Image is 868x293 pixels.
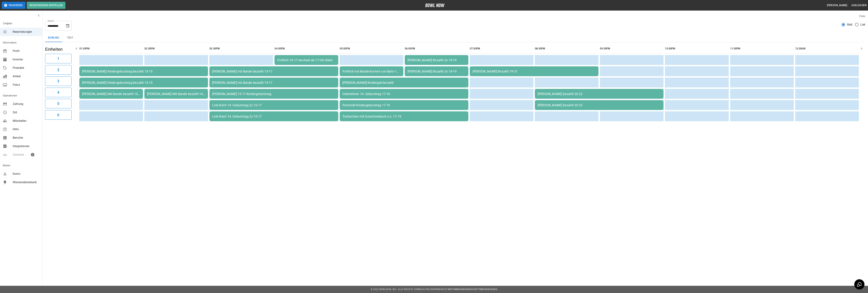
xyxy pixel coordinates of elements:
div: Link feiert 14. Geburtstag 2x 15-17 [212,103,335,107]
div: [PERSON_NAME] Kindergeburtstag bezahlt 13-15 [82,70,205,73]
a: Geschäftsbedingungen [467,288,497,291]
th: 11:00PM [730,44,794,54]
div: [PERSON_NAME] Kindergeburtstag bezahlt 13-15 [82,81,205,84]
th: 12:00AM [795,44,859,54]
span: Wissensdatenbank [13,180,39,184]
h6: 5 [57,101,59,106]
div: [PERSON_NAME] bezahlt 20-22 [538,92,661,96]
button: 6 [45,110,72,120]
th: 03:00PM [209,44,273,54]
div: [PERSON_NAME] 15-17 Kindergeburtstag [212,92,335,96]
span: Std [13,110,39,115]
span: Fotos [13,83,39,87]
div: [PERSON_NAME] Bezahlt 2x 18-19 [408,58,466,62]
div: Tschechien mit Gutscheinbuch n.s. 17-19 [343,115,466,118]
div: [PERSON_NAME] mit Bande bezahlt 15-17 [212,81,335,84]
button: test [62,34,78,42]
button: [PERSON_NAME] [826,2,849,9]
div: Osterlehner 14. Geburtstag 17-19 [343,92,466,96]
button: Pausieren [2,2,25,9]
button: 4 [45,88,72,97]
button: 1 [45,54,72,63]
span: Profil [13,49,39,53]
div: Fröhlich 16-17 wechsel ab 17 Uhr Bahn [277,58,335,62]
div: [PERSON_NAME] Bezahlt 2x 18-19 [408,70,466,73]
button: Reservierung erstellen [27,2,66,9]
div: [PERSON_NAME] Mit Bande bezahlt 13-14 [82,92,140,96]
span: Mitarbeiter [13,119,39,123]
button: 3 [45,76,72,86]
div: [PERSON_NAME] mit Bande bezahlt 15-17 [212,70,335,73]
span: Artikel [13,74,39,78]
span: Hilfe [13,127,39,131]
button: 2 [45,65,72,75]
span: Reservierungen [13,30,39,34]
span: List [860,23,865,27]
span: Grid [847,23,852,27]
div: [PERSON_NAME] Kindergeb bezahlt [343,81,466,84]
h6: 6 [57,112,59,118]
span: Zahlung [13,102,39,106]
h5: Einheiten [45,46,72,52]
th: 02:00PM [144,44,208,54]
h6: 1 [57,56,59,61]
th: 07:00PM [470,44,533,54]
h6: 3 [57,78,59,84]
span: Inventar [13,57,39,62]
button: 5 [45,99,72,108]
th: 05:00PM [340,44,403,54]
th: 10:00PM [665,44,729,54]
img: logo [425,4,445,7]
span: © 2022 BowlNow, Inc. Alle Rechte vorbehalten. [371,288,431,291]
span: Produkte [13,66,39,70]
table: sticky table [78,42,860,123]
div: Link feiert 14. Geburtstag 2x 15-17 [212,115,335,118]
h6: 2 [57,67,59,73]
span: Integrationen [13,144,39,148]
button: Choose date, selected date is 25. Okt. 2025 [64,22,71,29]
div: [PERSON_NAME] bezahlt 20-22 [538,103,661,107]
div: Pscheidrl Kindergeburtstag 17-19 [343,103,466,107]
th: 04:00PM [274,44,338,54]
a: Datenschutz-Bestimmungen [431,288,466,291]
label: View [859,14,865,18]
h6: 4 [57,90,59,95]
div: [PERSON_NAME] Bezahlt 19-21 [473,70,596,73]
div: [PERSON_NAME] Mit Bande bezahlt 14-15 [147,92,205,96]
th: 08:00PM [535,44,598,54]
div: inventory tabs [45,34,865,42]
th: 01:00PM [79,44,143,54]
div: Fröhlich mit Bande kommt von Bahn 1 17-18 [343,70,401,73]
button: Ausloggen [850,2,868,9]
th: 06:00PM [405,44,468,54]
span: Berichte [13,136,39,140]
th: 09:00PM [600,44,664,54]
button: Bowling [45,34,62,42]
span: Konto [13,172,39,176]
